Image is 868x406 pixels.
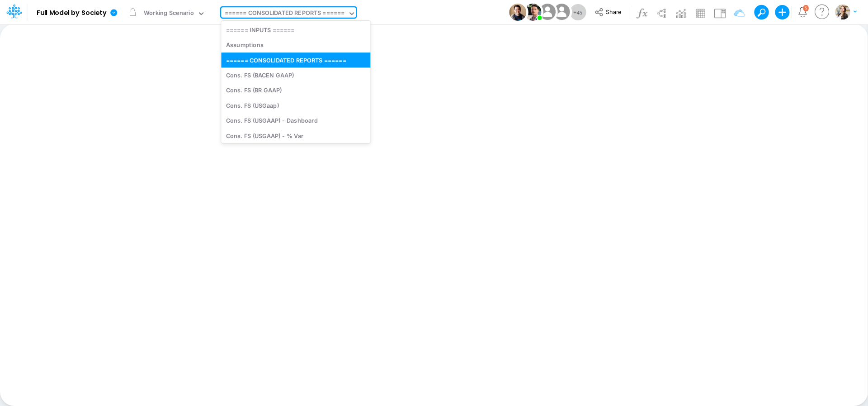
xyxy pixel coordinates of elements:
div: ====== INPUTS ====== [221,22,370,37]
div: Assumptions [221,38,370,53]
button: Share [590,5,627,19]
img: User Image Icon [509,4,526,21]
span: Share [606,8,621,15]
div: Cons. FS (USGAAP) - Dashboard [221,113,370,128]
div: Working Scenario [144,9,194,19]
div: ====== CONSOLIDATED REPORTS ====== [221,53,370,67]
a: Notifications [797,7,808,17]
div: Cons. FS (BR GAAP) [221,83,370,98]
b: Full Model by Society [37,9,107,17]
img: User Image Icon [524,4,541,21]
img: User Image Icon [537,2,557,22]
img: User Image Icon [552,2,572,22]
div: Cons. FS (USGaap) [221,98,370,113]
div: Cons. FS (BACEN GAAP) [221,67,370,82]
div: Cons. FS (USGAAP) - % Var [221,128,370,143]
div: 5 unread items [805,6,807,10]
span: + 45 [573,10,582,15]
div: ====== CONSOLIDATED REPORTS ====== [225,9,345,19]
